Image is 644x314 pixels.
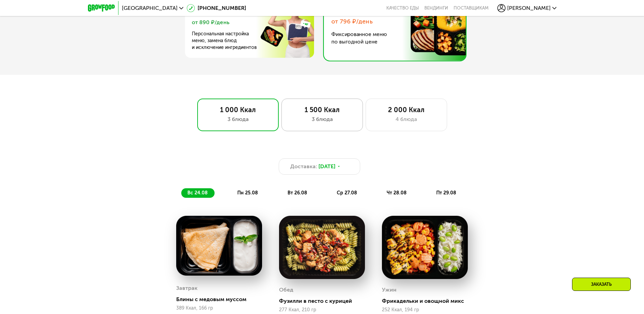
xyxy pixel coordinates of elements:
[337,190,357,196] span: ср 27.08
[290,162,317,171] span: Доставка:
[382,307,468,313] div: 252 Ккал, 194 гр
[289,106,356,114] div: 1 500 Ккал
[424,5,448,11] a: Вендинги
[387,190,407,196] span: чт 28.08
[122,5,178,11] span: [GEOGRAPHIC_DATA]
[373,115,440,123] div: 4 блюда
[176,306,262,311] div: 389 Ккал, 166 гр
[373,106,440,114] div: 2 000 Ккал
[237,190,258,196] span: пн 25.08
[204,115,272,123] div: 3 блюда
[289,115,356,123] div: 3 блюда
[279,298,370,304] div: Фузилли в песто с курицей
[279,307,365,313] div: 277 Ккал, 210 гр
[382,298,473,304] div: Фрикадельки и овощной микс
[204,106,272,114] div: 1 000 Ккал
[187,190,208,196] span: вс 24.08
[288,190,307,196] span: вт 26.08
[176,296,268,303] div: Блины с медовым муссом
[176,283,198,293] div: Завтрак
[386,5,419,11] a: Качество еды
[454,5,489,11] div: поставщикам
[436,190,456,196] span: пт 29.08
[187,4,246,12] a: [PHONE_NUMBER]
[279,285,293,295] div: Обед
[507,5,551,11] span: [PERSON_NAME]
[382,285,397,295] div: Ужин
[318,162,335,171] span: [DATE]
[572,278,631,291] div: Заказать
